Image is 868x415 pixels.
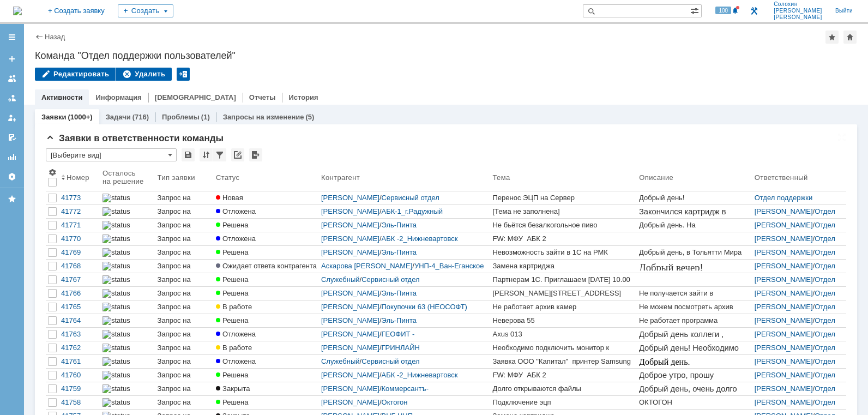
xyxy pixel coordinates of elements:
span: . [52,340,53,348]
a: Замена картриджа [490,260,637,273]
div: Ответственный [755,173,808,182]
a: Не работает архив камер [490,300,637,314]
a: Запрос на обслуживание [155,341,214,354]
img: statusbar-100 (1).png [103,289,130,298]
a: Галстьян Степан Александрович [426,314,439,327]
a: [PERSON_NAME] [755,248,813,256]
span: @ [95,152,101,159]
a: 41765 [59,300,100,314]
a: statusbar-100 (1).png [100,191,155,205]
div: Сохранить вид [182,148,195,161]
div: Неверова 55 [492,316,635,325]
span: ipc [100,152,108,159]
a: 41763 [59,328,100,341]
div: Запрос на обслуживание [158,221,212,230]
span: В работе [216,303,252,311]
a: #41575: Проектная деятельность_2 [156,272,224,289]
a: [PERSON_NAME][STREET_ADDRESS] [490,287,637,300]
a: #41753: ПТ_Замена расходных материалов / ресурсных деталей [426,351,514,377]
span: Отложена [216,330,256,338]
a: Заявка ООО "Капитал" принтер Samsung MultiXpress SCX-6545N от [DATE] [490,355,637,368]
a: 41758 [59,396,100,409]
th: Осталось на решение [100,166,155,191]
a: Отложена [214,232,319,245]
a: Эль-Пинта [382,316,417,324]
div: 41761 [61,357,98,366]
a: 41761 [59,355,100,368]
span: Решена [216,275,248,284]
span: @ [80,311,86,319]
a: Перейти в интерфейс администратора [748,4,761,17]
div: 41759 [61,384,98,393]
a: #41646: Проектная деятельность_2 [156,350,224,368]
div: Необходимо подключить монитор к ноутбуку [PERSON_NAME] [PERSON_NAME]. [492,344,635,352]
span: Солохин [774,1,822,8]
div: 41772 [61,207,98,216]
span: Отложена [216,234,256,243]
div: Добавить в избранное [825,31,839,44]
a: Заявки на командах [3,70,21,87]
a: АБК -2_Нижневартовск [382,234,458,243]
a: statusbar-100 (1).png [100,260,155,273]
span: ru [8,161,13,167]
span: . [54,161,56,169]
div: Запрос на обслуживание [158,289,212,298]
a: Сервисный отдел [361,357,419,365]
div: Экспорт списка [249,148,262,161]
a: statusbar-100 (1).png [100,314,155,327]
span: Решена [216,248,248,256]
a: Галстьян Степан Александрович [156,313,169,326]
a: FW: МФУ АБК 2 [490,232,637,245]
a: statusbar-100 (1).png [100,219,155,232]
a: Активности [41,93,82,101]
div: Запрос на обслуживание [158,316,212,325]
a: [PERSON_NAME] [755,262,813,270]
a: [PERSON_NAME] [755,234,813,243]
div: 41769 [61,248,98,257]
a: Необходимо подключить монитор к ноутбуку [PERSON_NAME] [PERSON_NAME]. [490,341,637,354]
a: Axus 013 [490,328,637,341]
div: [PERSON_NAME][STREET_ADDRESS] [492,289,635,298]
div: Запрос на обслуживание [158,303,212,311]
img: statusbar-100 (1).png [103,316,130,325]
div: Статус [216,173,239,182]
span: Отложена [216,207,256,215]
div: [Тема не заполнена] [492,207,635,216]
a: statusbar-100 (1).png [100,300,155,314]
img: statusbar-100 (1).png [103,384,130,393]
div: Фильтрация... [213,148,226,161]
a: Ожидает ответа контрагента [214,260,319,273]
span: Закрыта [216,384,250,393]
a: [PERSON_NAME] [321,303,379,311]
div: Сортировка... [200,148,213,161]
a: 41768 [59,260,100,273]
a: [PERSON_NAME] [321,289,379,297]
a: statusbar-100 (1).png [100,396,155,409]
a: [PERSON_NAME] [321,234,379,243]
th: Статус [214,166,319,191]
a: Сервисный отдел [361,275,419,284]
a: Запрос на обслуживание [155,287,214,300]
img: statusbar-100 (1).png [103,344,130,352]
a: Эль-Пинта [382,221,417,229]
a: ГРИНЛАЙН [382,344,420,352]
a: Отчеты [3,148,21,166]
span: . [103,340,105,348]
a: 41770 [59,232,100,245]
a: statusbar-100 (1).png [100,341,155,354]
span: - [94,340,96,348]
img: statusbar-100 (1).png [103,357,130,366]
img: statusbar-100 (1).png [103,262,130,270]
a: statusbar-100 (1).png [100,355,155,368]
a: Перейти на домашнюю страницу [13,7,22,15]
img: statusbar-100 (1).png [103,398,130,407]
div: Поместить в архив [177,68,190,81]
a: #41750: Прочее [426,281,483,290]
a: #41679: Проектная деятельность_2 [426,131,494,148]
span: Решена [216,289,248,297]
a: [PERSON_NAME] [321,194,379,202]
a: [PERSON_NAME] [755,221,813,229]
a: [PERSON_NAME] [321,330,379,338]
a: 41771 [59,219,100,232]
span: . [103,311,105,319]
